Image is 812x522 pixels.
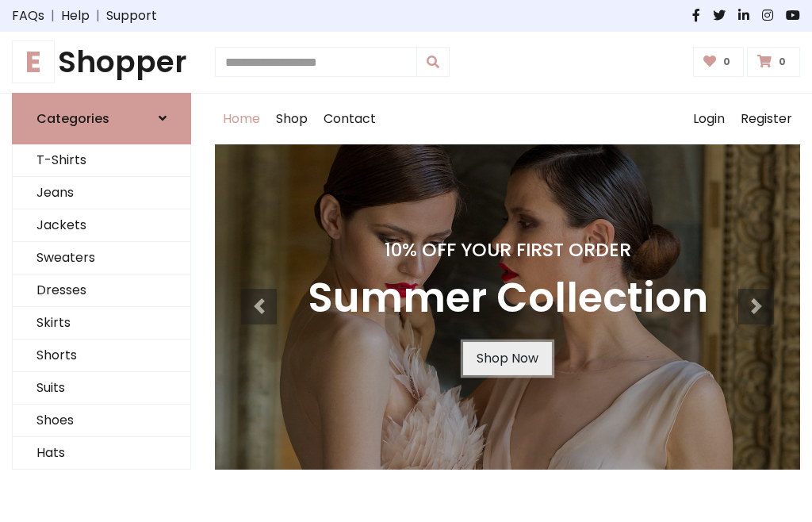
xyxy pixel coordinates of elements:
a: Dresses [13,274,190,307]
span: 0 [719,55,734,69]
a: Contact [316,94,384,144]
span: 0 [775,55,790,69]
a: 0 [693,47,745,77]
a: EShopper [12,44,191,80]
a: Jackets [13,209,190,242]
span: | [44,6,61,25]
a: T-Shirts [13,144,190,177]
a: Shoes [13,405,190,437]
a: Suits [13,372,190,405]
a: Shop [268,94,316,144]
a: Categories [12,93,191,144]
a: Shop Now [463,342,552,375]
a: 0 [747,47,800,77]
a: Hats [13,437,190,470]
h6: Categories [36,111,109,126]
a: Home [215,94,268,144]
a: FAQs [12,6,44,25]
h3: Summer Collection [308,274,708,323]
a: Support [106,6,157,25]
a: Register [733,94,800,144]
span: E [12,40,55,83]
span: | [90,6,106,25]
a: Help [61,6,90,25]
h1: Shopper [12,44,191,80]
a: Login [685,94,733,144]
a: Skirts [13,307,190,340]
h4: 10% Off Your First Order [308,239,708,261]
a: Sweaters [13,242,190,274]
a: Jeans [13,177,190,209]
a: Shorts [13,340,190,372]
